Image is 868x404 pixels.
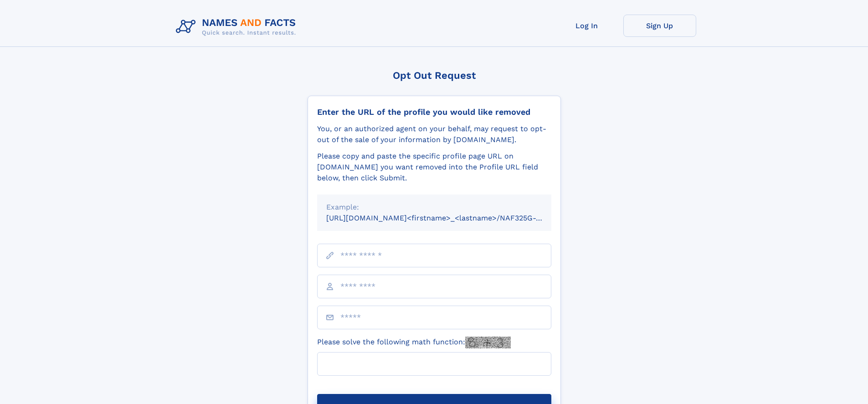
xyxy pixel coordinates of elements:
[326,214,569,222] small: [URL][DOMAIN_NAME]<firstname>_<lastname>/NAF325G-xxxxxxxx
[308,70,561,81] div: Opt Out Request
[623,15,696,37] a: Sign Up
[550,15,623,37] a: Log In
[317,123,551,145] div: You, or an authorized agent on your behalf, may request to opt-out of the sale of your informatio...
[317,107,551,117] div: Enter the URL of the profile you would like removed
[326,202,542,213] div: Example:
[317,337,511,348] label: Please solve the following math function:
[172,15,303,39] img: Logo Names and Facts
[317,151,551,184] div: Please copy and paste the specific profile page URL on [DOMAIN_NAME] you want removed into the Pr...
